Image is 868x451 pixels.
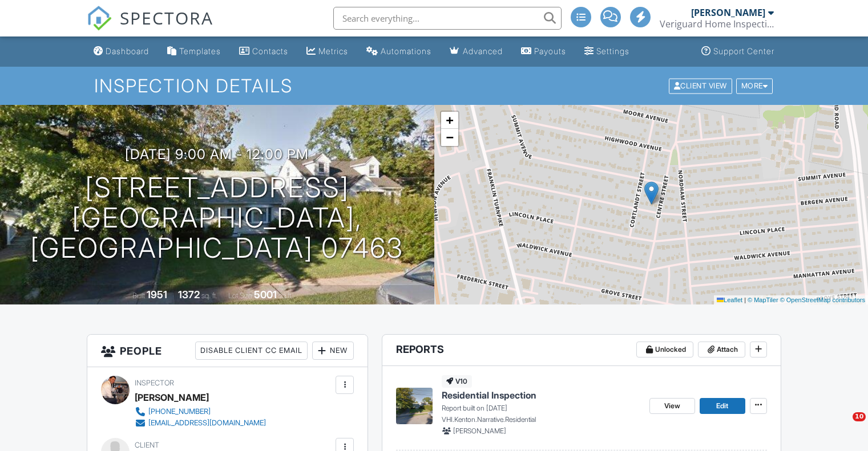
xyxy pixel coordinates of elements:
[89,41,154,62] a: Dashboard
[333,7,562,30] input: Search everything...
[660,18,774,30] div: Veriguard Home Inspections, LLC.
[228,291,252,300] span: Lot Size
[135,441,159,449] span: Client
[669,78,732,94] div: Client View
[135,389,209,406] div: [PERSON_NAME]
[87,335,368,367] h3: People
[254,289,277,300] div: 5001
[235,41,293,62] a: Contacts
[441,112,458,129] a: Zoom in
[441,129,458,146] a: Zoom out
[87,6,112,31] img: The Best Home Inspection Software - Spectora
[179,46,221,56] div: Templates
[534,46,566,56] div: Payouts
[717,296,742,303] a: Leaflet
[318,46,348,56] div: Metrics
[748,296,778,303] a: © MapTiler
[312,342,354,360] div: New
[148,419,266,428] div: [EMAIL_ADDRESS][DOMAIN_NAME]
[713,46,774,56] div: Support Center
[252,46,288,56] div: Contacts
[744,296,746,303] span: |
[106,46,149,56] div: Dashboard
[178,289,200,300] div: 1372
[132,291,145,300] span: Built
[697,41,779,62] a: Support Center
[120,6,213,30] span: SPECTORA
[381,46,431,56] div: Automations
[736,78,773,94] div: More
[195,342,308,360] div: Disable Client CC Email
[278,291,293,300] span: sq.ft.
[829,412,857,440] iframe: Intercom live chat
[147,289,167,300] div: 1951
[580,41,634,62] a: Settings
[302,41,353,62] a: Metrics
[135,406,266,417] a: [PHONE_NUMBER]
[596,46,629,56] div: Settings
[362,41,436,62] a: Automations (Advanced)
[135,417,266,429] a: [EMAIL_ADDRESS][DOMAIN_NAME]
[87,15,213,39] a: SPECTORA
[853,412,866,421] span: 10
[18,173,416,263] h1: [STREET_ADDRESS] [GEOGRAPHIC_DATA], [GEOGRAPHIC_DATA] 07463
[445,41,507,62] a: Advanced
[780,296,865,303] a: © OpenStreetMap contributors
[668,81,735,90] a: Client View
[516,41,571,62] a: Payouts
[446,130,453,144] span: −
[94,76,774,96] h1: Inspection Details
[644,181,659,205] img: Marker
[201,291,217,300] span: sq. ft.
[463,46,503,56] div: Advanced
[163,41,225,62] a: Templates
[691,7,765,18] div: [PERSON_NAME]
[446,113,453,127] span: +
[135,379,174,387] span: Inspector
[148,407,211,416] div: [PHONE_NUMBER]
[125,147,309,162] h3: [DATE] 9:00 am - 12:00 pm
